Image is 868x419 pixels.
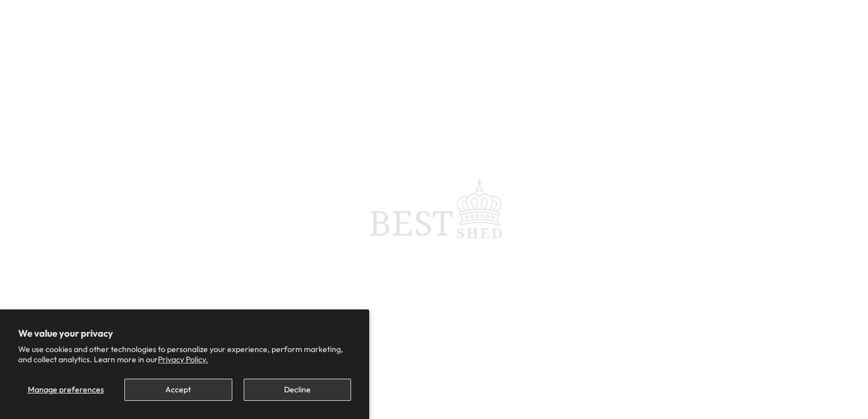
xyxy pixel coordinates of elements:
a: Privacy Policy. [158,354,208,364]
h2: We value your privacy [18,328,351,339]
span: Manage preferences [28,384,104,395]
button: Accept [124,379,232,401]
button: Decline [244,379,351,401]
button: Manage preferences [18,379,113,401]
p: We use cookies and other technologies to personalize your experience, perform marketing, and coll... [18,344,351,364]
